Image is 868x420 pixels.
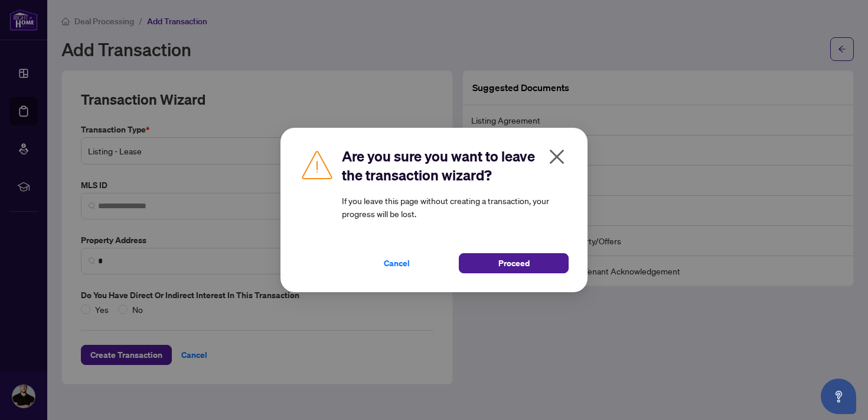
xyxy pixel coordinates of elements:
[459,253,569,273] button: Proceed
[342,253,452,273] button: Cancel
[342,147,569,185] h2: Are you sure you want to leave the transaction wizard?
[342,194,569,220] article: If you leave this page without creating a transaction, your progress will be lost.
[498,254,530,273] span: Proceed
[821,379,856,414] button: Open asap
[547,147,566,166] span: close
[384,254,410,273] span: Cancel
